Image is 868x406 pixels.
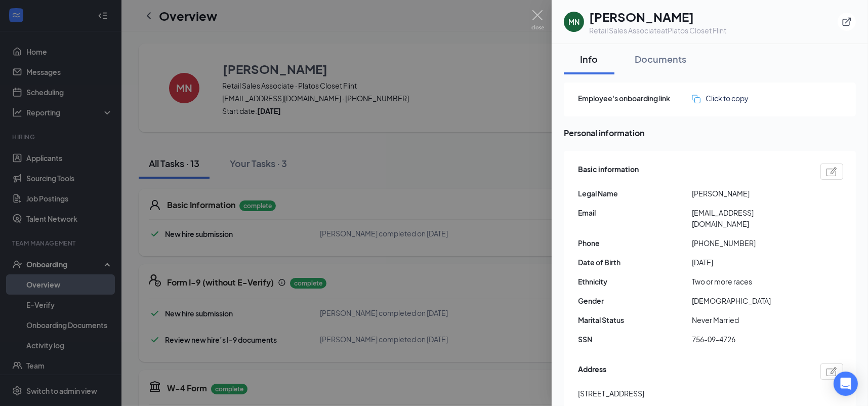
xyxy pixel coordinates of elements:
[692,207,806,229] span: [EMAIL_ADDRESS][DOMAIN_NAME]
[692,237,806,249] span: [PHONE_NUMBER]
[635,53,686,65] div: Documents
[568,17,580,27] div: MN
[692,93,749,104] button: Click to copy
[578,188,692,199] span: Legal Name
[578,164,639,180] span: Basic information
[578,276,692,287] span: Ethnicity
[692,334,806,345] span: 756-09-4726
[578,237,692,249] span: Phone
[692,188,806,199] span: [PERSON_NAME]
[838,13,856,31] button: ExternalLink
[834,372,858,396] div: Open Intercom Messenger
[574,53,604,65] div: Info
[589,25,726,35] div: Retail Sales Associate at Platos Closet Flint
[564,127,856,139] span: Personal information
[578,314,692,326] span: Marital Status
[692,314,806,326] span: Never Married
[578,295,692,306] span: Gender
[578,334,692,345] span: SSN
[692,257,806,268] span: [DATE]
[578,388,644,399] span: [STREET_ADDRESS]
[692,95,700,103] img: click-to-copy.71757273a98fde459dfc.svg
[578,93,692,104] span: Employee's onboarding link
[692,295,806,306] span: [DEMOGRAPHIC_DATA]
[692,276,806,287] span: Two or more races
[842,17,852,27] svg: ExternalLink
[578,363,606,380] span: Address
[578,207,692,218] span: Email
[578,257,692,268] span: Date of Birth
[589,8,726,25] h1: [PERSON_NAME]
